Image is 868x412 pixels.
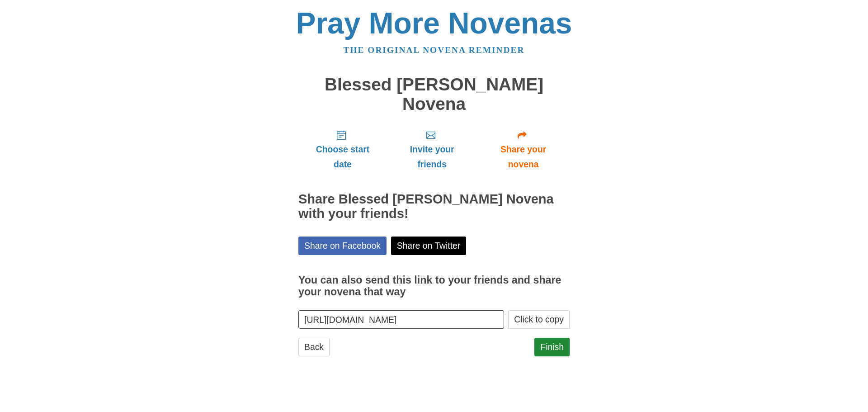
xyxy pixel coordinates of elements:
a: Share your novena [477,123,570,176]
button: Click to copy [508,310,570,329]
a: Pray More Novenas [296,6,572,40]
a: Finish [534,338,570,356]
a: The original novena reminder [344,45,525,55]
a: Back [298,338,330,356]
h1: Blessed [PERSON_NAME] Novena [298,75,570,114]
h3: You can also send this link to your friends and share your novena that way [298,275,570,298]
h2: Share Blessed [PERSON_NAME] Novena with your friends! [298,192,570,221]
a: Share on Twitter [391,237,467,255]
a: Choose start date [298,123,387,176]
span: Share your novena [486,142,561,172]
span: Choose start date [307,142,378,172]
a: Share on Facebook [298,237,387,255]
span: Invite your friends [396,142,468,172]
a: Invite your friends [387,123,477,176]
